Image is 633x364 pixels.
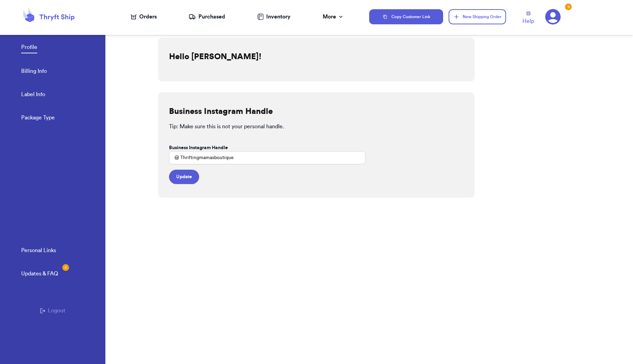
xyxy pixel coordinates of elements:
[131,13,157,21] a: Orders
[522,17,534,25] span: Help
[169,106,273,117] h2: Business Instagram Handle
[169,51,261,62] h2: Hello [PERSON_NAME]!
[565,3,572,10] div: 3
[169,144,228,151] label: Business Instagram Handle
[169,151,179,164] div: @
[21,246,56,256] a: Personal Links
[21,270,58,279] a: Updates & FAQ3
[189,13,225,21] a: Purchased
[522,11,534,25] a: Help
[169,170,199,184] button: Update
[323,13,344,21] div: More
[62,264,69,271] div: 3
[545,9,561,25] a: 3
[449,9,506,24] button: New Shipping Order
[257,13,290,21] a: Inventory
[21,67,47,77] a: Billing Info
[21,270,58,278] div: Updates & FAQ
[169,122,464,131] p: Tip: Make sure this is not your personal handle.
[21,43,37,53] a: Profile
[21,90,45,100] a: Label Info
[40,307,65,315] button: Logout
[21,114,55,123] a: Package Type
[369,9,443,24] button: Copy Customer Link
